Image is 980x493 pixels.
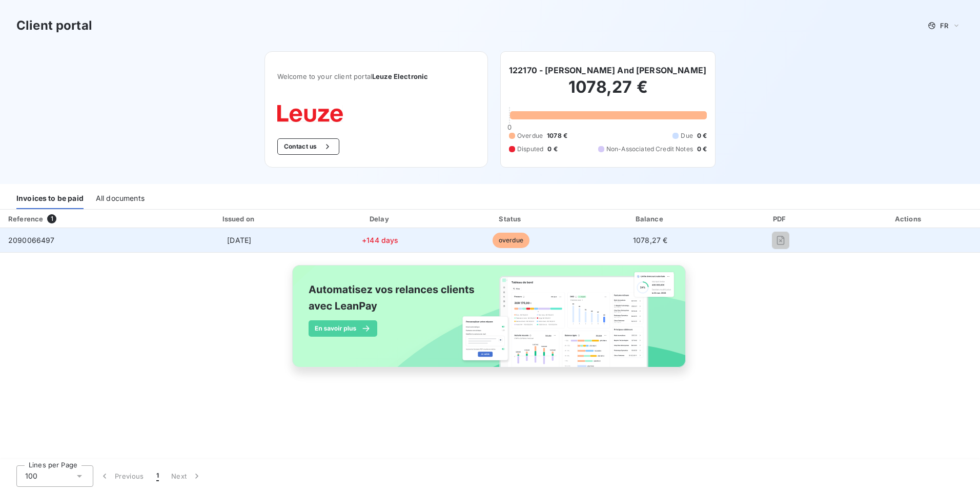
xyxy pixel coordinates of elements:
span: 1078 € [547,131,567,140]
span: 1078,27 € [633,236,667,244]
span: 1 [47,214,56,223]
button: Contact us [277,138,339,155]
span: 0 [507,123,512,131]
div: Delay [318,214,442,224]
div: Actions [840,214,978,224]
span: +144 days [362,236,398,244]
div: PDF [725,214,836,224]
div: Issued on [165,214,314,224]
span: 2090066497 [8,236,55,244]
span: Leuze Electronic [372,72,428,80]
div: Status [446,214,576,224]
div: Reference [8,215,43,223]
span: overdue [493,233,529,248]
h6: 122170 - [PERSON_NAME] And [PERSON_NAME] [509,64,706,76]
span: 100 [25,471,37,481]
div: Balance [580,214,721,224]
span: Non-Associated Credit Notes [606,145,693,154]
h2: 1078,27 € [509,77,707,108]
button: 1 [150,465,165,487]
div: Invoices to be paid [16,188,84,209]
span: 0 € [697,145,707,154]
span: 0 € [697,131,707,140]
span: Overdue [517,131,543,140]
button: Previous [93,465,150,487]
span: 0 € [547,145,557,154]
img: Company logo [277,105,343,122]
span: Due [681,131,692,140]
div: All documents [96,188,145,209]
span: Disputed [517,145,543,154]
span: 1 [156,471,159,481]
h3: Client portal [16,16,92,35]
span: FR [940,22,948,30]
span: [DATE] [227,236,251,244]
img: banner [283,259,697,385]
span: Welcome to your client portal [277,72,475,80]
button: Next [165,465,208,487]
